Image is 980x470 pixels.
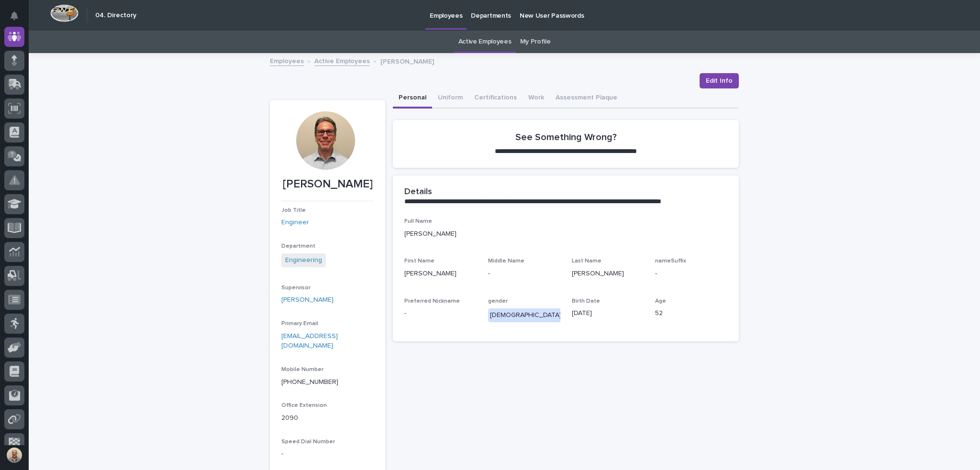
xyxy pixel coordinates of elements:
span: Mobile Number [281,367,323,372]
p: 52 [655,308,727,318]
h2: See Something Wrong? [515,131,617,143]
span: Birth Date [572,298,600,304]
p: - [281,449,374,459]
p: [PERSON_NAME] [572,269,644,279]
p: - [488,269,560,279]
p: [PERSON_NAME] [380,55,434,66]
p: [PERSON_NAME] [404,269,477,279]
span: Preferred Nickname [404,298,460,304]
button: Uniform [432,88,468,109]
a: [EMAIL_ADDRESS][DOMAIN_NAME] [281,333,338,350]
span: nameSuffix [655,258,686,264]
span: gender [488,298,508,304]
span: Primary Email [281,321,318,327]
a: [PHONE_NUMBER] [281,379,338,385]
span: Middle Name [488,258,524,264]
span: Full Name [404,219,432,224]
button: users-avatar [4,445,24,465]
div: [DEMOGRAPHIC_DATA] [488,308,563,322]
p: - [404,308,477,318]
span: Office Extension [281,403,327,408]
a: My Profile [520,31,551,53]
p: 2090 [281,413,374,423]
button: Work [523,88,550,109]
a: [PERSON_NAME] [281,295,334,305]
button: Notifications [4,6,24,26]
a: Active Employees [458,31,512,53]
span: Supervisor [281,285,311,291]
span: Speed Dial Number [281,439,335,445]
a: Engineer [281,218,309,228]
a: Active Employees [314,55,370,66]
span: Department [281,243,315,249]
h2: Details [404,187,432,197]
span: First Name [404,258,434,264]
p: - [655,269,727,279]
span: Last Name [572,258,601,264]
button: Certifications [468,88,523,109]
a: Employees [270,55,304,66]
button: Assessment Plaque [550,88,623,109]
span: Job Title [281,208,306,213]
img: Workspace Logo [50,4,78,22]
button: Edit Info [700,73,739,88]
p: [PERSON_NAME] [404,229,727,239]
p: [DATE] [572,308,644,318]
p: [PERSON_NAME] [281,177,374,191]
h2: 04. Directory [95,11,136,20]
span: Age [655,298,666,304]
div: Notifications [12,11,24,27]
a: Engineering [285,255,322,265]
button: Personal [393,88,432,109]
span: Edit Info [706,76,733,86]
